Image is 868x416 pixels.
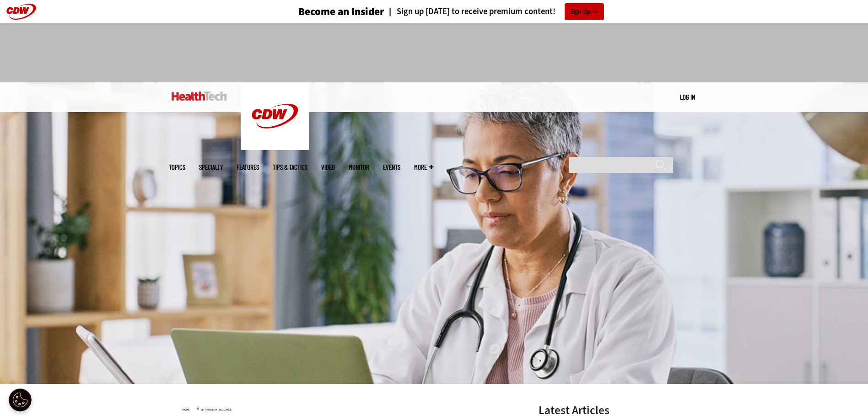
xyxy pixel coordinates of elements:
[349,164,369,171] a: MonITor
[199,164,223,171] span: Specialty
[9,389,32,411] div: Cookie Settings
[183,408,189,411] a: Home
[172,92,227,101] img: Home
[201,408,232,411] a: Artificial Intelligence
[383,164,400,171] a: Events
[565,3,604,20] a: Sign Up
[414,164,433,171] span: More
[264,6,384,17] a: Become an Insider
[237,164,259,171] a: Features
[241,143,309,152] a: CDW
[680,92,695,102] div: User menu
[680,93,695,101] a: Log in
[169,164,185,171] span: Topics
[273,164,307,171] a: Tips & Tactics
[241,82,309,150] img: Home
[183,405,515,412] div: »
[321,164,335,171] a: Video
[298,6,384,17] h3: Become an Insider
[268,32,601,73] iframe: advertisement
[539,405,676,416] h3: Latest Articles
[384,7,555,16] a: Sign up [DATE] to receive premium content!
[9,389,32,411] button: Open Preferences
